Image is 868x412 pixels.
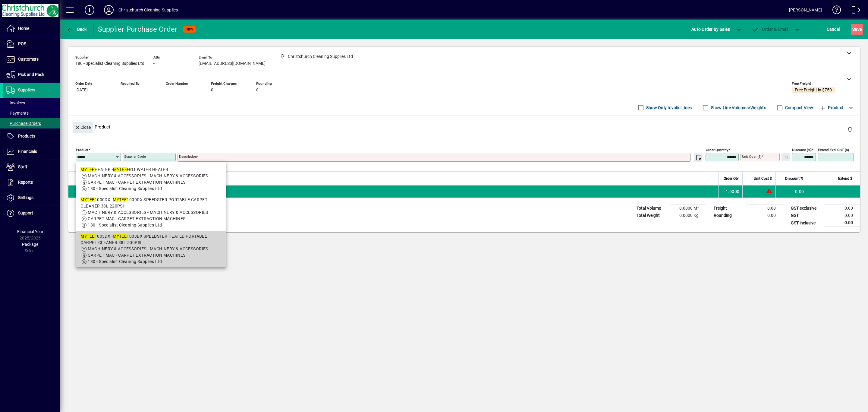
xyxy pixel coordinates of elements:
[747,212,783,219] td: 0.00
[76,194,226,231] mat-option: MYTEE1000DX - MYTEE 1000DX SPEEDSTER PORTABLE CARPET CLEANER 38L 220PSI
[747,205,783,212] td: 0.00
[851,24,863,35] button: Save
[749,24,791,35] button: Order & Email
[67,27,87,32] span: Back
[88,210,208,215] span: MACHINERY & ACCESSORIES - MACHINERY & ACCESSORIES
[80,233,222,246] div: 1003DX - 1003DX SPEEDSTER HEATED PORTABLE CARPET CLEANER 38L 500PSI
[3,129,60,144] a: Products
[18,87,35,92] span: Suppliers
[3,52,60,67] a: Customers
[754,175,772,182] span: Unit Cost $
[179,154,197,159] mat-label: Description
[113,234,127,239] em: MYTEE
[99,5,118,15] button: Profile
[724,175,739,182] span: Order Qty
[6,121,41,126] span: Purchase Orders
[256,88,259,93] span: 0
[3,36,60,52] a: POS
[788,219,824,227] td: GST inclusive
[852,27,855,32] span: S
[80,234,94,239] em: MYTEE
[80,197,94,202] em: MYTEE
[670,205,706,212] td: 0.0000 M³
[3,175,60,190] a: Reports
[827,24,840,34] span: Cancel
[75,61,144,66] span: 180 - Specialist Cleaning Supplies Ltd
[828,1,841,21] a: Knowledge Base
[3,190,60,205] a: Settings
[824,205,860,212] td: 0.00
[80,197,222,209] div: 1000DX - 1000DX SPEEDSTER PORTABLE CARPET CLEANER 38L 220PSI
[670,212,706,219] td: 0.0000 Kg
[124,154,146,159] mat-label: Supplier Code
[18,211,33,215] span: Support
[847,1,860,21] a: Logout
[3,160,60,175] a: Staff
[18,41,26,46] span: POS
[824,212,860,219] td: 0.00
[65,24,88,35] button: Back
[645,105,692,111] label: Show Only Invalid Lines
[75,88,88,93] span: [DATE]
[710,105,766,111] label: Show Line Volumes/Weights
[784,105,813,111] label: Compact View
[3,108,60,118] a: Payments
[785,175,803,182] span: Discount %
[752,27,788,32] span: Order & Email
[88,180,185,185] span: CARPET MAC - CARPET EXTRACTION MACHINES
[76,148,88,152] mat-label: Product
[76,231,226,267] mat-option: MYTEE1003DX - MYTEE 1003DX SPEEDSTER HEATED PORTABLE CARPET CLEANER 38L 500PSI
[118,5,178,15] div: Christchurch Cleaning Supplies
[80,166,222,173] div: HEATER - HOT WATER HEATER
[824,219,860,227] td: 0.00
[88,246,208,251] span: MACHINERY & ACCESSORIES - MACHINERY & ACCESSORIES
[80,167,94,172] em: MYTEE
[843,122,857,136] button: Delete
[199,61,266,66] span: [EMAIL_ADDRESS][DOMAIN_NAME]
[775,185,807,198] td: 0.00
[211,88,213,93] span: 0
[3,144,60,159] a: Financials
[18,164,27,169] span: Staff
[818,148,849,152] mat-label: Extend excl GST ($)
[18,72,44,77] span: Pick and Pack
[3,67,60,82] a: Pick and Pack
[825,24,841,35] button: Cancel
[792,148,812,152] mat-label: Discount (%)
[18,26,29,31] span: Home
[3,98,60,108] a: Invoices
[68,116,860,138] div: Product
[691,24,730,34] span: Auto Order By Sales
[634,212,670,219] td: Total Weight
[688,24,733,35] button: Auto Order By Sales
[88,173,208,178] span: MACHINERY & ACCESSORIES - MACHINERY & ACCESSORIES
[88,223,162,227] span: 180 - Specialist Cleaning Supplies Ltd
[852,24,862,34] span: ave
[718,185,742,198] td: 1.0000
[113,167,127,172] em: MYTEE
[18,57,39,62] span: Customers
[3,21,60,36] a: Home
[788,205,824,212] td: GST exclusive
[18,195,33,200] span: Settings
[742,154,762,159] mat-label: Unit Cost ($)
[80,5,99,15] button: Add
[788,212,824,219] td: GST
[71,124,95,130] app-page-header-button: Close
[838,175,852,182] span: Extend $
[3,206,60,221] a: Support
[88,259,162,264] span: 180 - Specialist Cleaning Supplies Ltd
[711,212,747,219] td: Rounding
[6,100,25,105] span: Invoices
[18,180,33,185] span: Reports
[6,111,29,116] span: Payments
[186,27,193,31] span: NEW
[3,118,60,128] a: Purchase Orders
[795,88,832,93] span: Free Freight in $750
[88,253,185,258] span: CARPET MAC - CARPET EXTRACTION MACHINES
[789,5,822,15] div: [PERSON_NAME]
[843,126,857,132] app-page-header-button: Delete
[153,61,155,66] span: -
[18,149,37,154] span: Financials
[75,122,91,132] span: Close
